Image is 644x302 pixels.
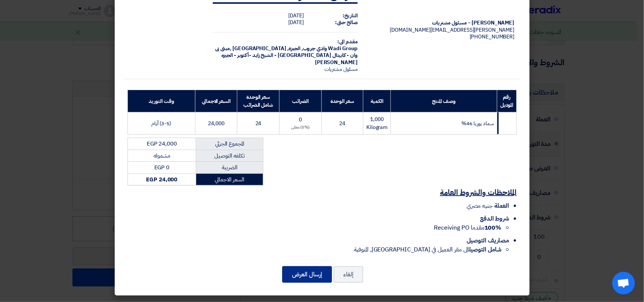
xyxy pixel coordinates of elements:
span: EGP 0 [154,163,170,172]
td: EGP 24,000 [128,138,196,150]
span: مصاريف التوصيل [467,236,509,245]
button: إلغاء [334,266,363,283]
th: الضرائب [279,90,321,112]
td: تكلفه التوصيل [196,150,263,162]
th: السعر الاجمالي [195,90,237,112]
td: الضريبة [196,162,263,174]
span: 24 [255,120,261,127]
th: سعر الوحدة شامل الضرائب [237,90,280,112]
strong: التاريخ: [343,12,358,20]
th: وصف المنتج [391,90,497,112]
div: (0%) معفى [283,124,318,131]
span: مشموله [154,152,170,160]
span: شروط الدفع [480,214,509,223]
td: المجموع الجزئي [196,138,263,150]
strong: مقدم الى: [338,38,358,46]
li: الى مقر العميل في [GEOGRAPHIC_DATA], المنوفية [128,245,502,254]
span: مسئول مشتريات [324,65,358,73]
span: العملة [494,201,509,210]
span: 24,000 [208,120,224,127]
span: [DATE] [288,18,303,26]
span: [PERSON_NAME][EMAIL_ADDRESS][DOMAIN_NAME] [390,26,515,34]
u: الملاحظات والشروط العامة [440,187,517,198]
div: Open chat [612,272,635,294]
strong: EGP 24,000 [146,175,177,184]
div: [PERSON_NAME] – مسئول مشتريات [370,20,515,26]
strong: صالح حتى: [335,18,358,26]
span: 24 [340,120,346,127]
strong: 100% [484,223,502,232]
span: الجيزة, [GEOGRAPHIC_DATA] ,مبنى بى وان - كابيتال [GEOGRAPHIC_DATA] - الشيخ زايد -أكتوبر - الجيزه [215,44,358,59]
th: رقم الموديل [497,90,516,112]
span: 1,000 Kilogram [366,115,387,131]
span: جنيه مصري [467,201,493,210]
span: (3-5) أيام [151,120,171,127]
td: السعر الاجمالي [196,173,263,185]
span: سماد يوريا 46% [461,120,494,127]
span: 0 [299,116,302,124]
span: [PHONE_NUMBER] [470,33,515,41]
th: وقت التوريد [128,90,195,112]
span: Wadi Group وادي جروب, [301,44,358,52]
span: مقدما Receiving PO [434,223,502,232]
th: الكمية [363,90,391,112]
strong: شامل التوصيل [469,245,502,254]
span: [DATE] [288,12,303,20]
button: إرسال العرض [282,266,332,283]
th: سعر الوحدة [321,90,363,112]
span: [PERSON_NAME] [315,58,358,66]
